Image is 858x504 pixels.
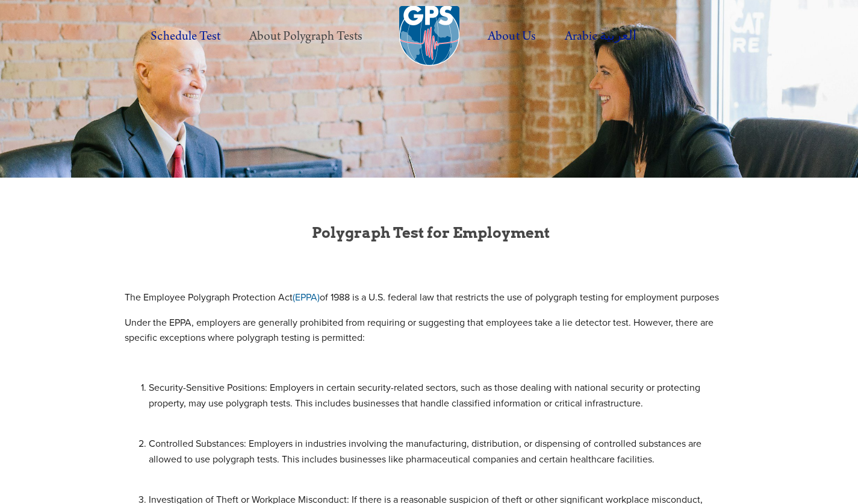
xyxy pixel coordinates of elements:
img: Global Polygraph & Security [399,6,459,66]
strong: Polygraph Test for Employment [312,224,550,241]
a: Schedule Test [137,20,233,53]
label: About Us [474,20,549,53]
p: The Employee Polygraph Protection Act of 1988 is a U.S. federal law that restricts the use of pol... [125,290,734,305]
label: Arabic العربية [552,20,650,53]
a: (EPPA) [293,290,320,303]
label: About Polygraph Tests [236,20,376,53]
p: Under the EPPA, employers are generally prohibited from requiring or suggesting that employees ta... [125,315,734,346]
p: Controlled Substances: Employers in industries involving the manufacturing, distribution, or disp... [149,436,734,467]
p: Security-Sensitive Positions: Employers in certain security-related sectors, such as those dealin... [149,380,734,411]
